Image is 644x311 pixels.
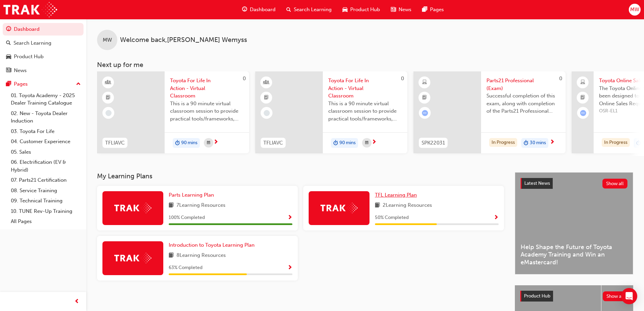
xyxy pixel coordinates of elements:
[237,3,281,17] a: guage-iconDashboard
[3,64,84,77] a: News
[524,293,550,299] span: Product Hub
[264,78,269,87] span: learningResourceType_INSTRUCTOR_LED-icon
[385,3,417,17] a: news-iconNews
[375,191,420,199] a: TFL Learning Plan
[580,110,586,116] span: learningRecordVerb_ATTEMPT-icon
[8,206,84,217] a: 10. TUNE Rev-Up Training
[636,139,641,148] span: duration-icon
[494,215,499,221] span: Show Progress
[106,78,111,87] span: learningResourceType_INSTRUCTOR_LED-icon
[3,22,84,78] button: DashboardSearch LearningProduct HubNews
[417,3,449,17] a: pages-iconPages
[8,147,84,157] a: 05. Sales
[375,214,409,222] span: 50 % Completed
[207,139,210,147] span: calendar-icon
[6,81,11,87] span: pages-icon
[169,191,217,199] a: Parts Learning Plan
[521,178,627,189] a: Latest NewsShow all
[114,253,151,263] img: Trak
[486,77,560,92] span: Parts21 Professional (Exam)
[264,110,270,116] span: learningRecordVerb_NONE-icon
[76,80,81,89] span: up-icon
[8,216,84,227] a: All Pages
[170,77,244,100] span: Toyota For Life In Action - Virtual Classroom
[365,139,368,147] span: calendar-icon
[250,6,276,14] span: Dashboard
[524,180,550,186] span: Latest News
[14,53,44,61] div: Product Hub
[8,108,84,126] a: 02. New - Toyota Dealer Induction
[602,179,628,188] button: Show all
[74,297,79,306] span: prev-icon
[3,37,84,49] a: Search Learning
[287,215,292,221] span: Show Progress
[8,185,84,196] a: 08. Service Training
[629,4,641,16] button: MW
[621,288,637,304] div: Open Intercom Messenger
[515,172,633,274] a: Latest NewsShow allHelp Shape the Future of Toyota Academy Training and Win an eMastercard!
[106,93,111,102] span: booktick-icon
[169,251,174,260] span: book-icon
[339,139,356,147] span: 90 mins
[105,139,125,147] span: TFLIAVC
[105,110,112,116] span: learningRecordVerb_NONE-icon
[489,138,517,147] div: In Progress
[169,264,202,272] span: 63 % Completed
[3,2,57,17] img: Trak
[422,78,427,87] span: learningResourceType_ELEARNING-icon
[8,126,84,137] a: 03. Toyota For Life
[342,5,348,14] span: car-icon
[97,172,504,180] h3: My Learning Plans
[14,67,27,74] div: News
[524,139,528,148] span: duration-icon
[521,243,627,266] span: Help Shape the Future of Toyota Academy Training and Win an eMastercard!
[14,39,51,47] div: Search Learning
[520,291,628,302] a: Product HubShow all
[6,68,11,74] span: news-icon
[630,6,639,14] span: MW
[6,26,11,32] span: guage-icon
[8,196,84,206] a: 09. Technical Training
[6,54,11,60] span: car-icon
[372,139,377,146] span: next-icon
[8,175,84,185] a: 07. Parts21 Certification
[328,77,402,100] span: Toyota For Life In Action - Virtual Classroom
[264,93,269,102] span: booktick-icon
[213,139,218,146] span: next-icon
[401,75,404,82] span: 0
[422,110,428,116] span: learningRecordVerb_ATTEMPT-icon
[580,78,585,87] span: laptop-icon
[263,139,283,147] span: TFLIAVC
[422,5,427,14] span: pages-icon
[286,5,291,14] span: search-icon
[3,23,84,36] a: Dashboard
[114,203,151,213] img: Trak
[375,192,417,198] span: TFL Learning Plan
[3,50,84,63] a: Product Hub
[103,36,112,44] span: MW
[383,201,432,210] span: 2 Learning Resources
[170,100,244,123] span: This is a 90 minute virtual classroom session to provide practical tools/frameworks, behaviours a...
[86,61,644,69] h3: Next up for me
[169,192,214,198] span: Parts Learning Plan
[281,3,337,17] a: search-iconSearch Learning
[176,251,226,260] span: 8 Learning Resources
[486,92,560,115] span: Successful completion of this exam, along with completion of the Parts21 Professional eLearning m...
[603,291,628,301] button: Show all
[430,6,444,14] span: Pages
[255,71,407,153] a: 0TFLIAVCToyota For Life In Action - Virtual ClassroomThis is a 90 minute virtual classroom sessio...
[287,214,292,222] button: Show Progress
[287,265,292,271] span: Show Progress
[14,80,28,88] div: Pages
[399,6,411,14] span: News
[242,5,247,14] span: guage-icon
[243,75,246,82] span: 0
[8,157,84,175] a: 06. Electrification (EV & Hybrid)
[176,201,225,210] span: 7 Learning Resources
[3,78,84,90] button: Pages
[120,36,247,44] span: Welcome back , [PERSON_NAME] Wemyss
[333,139,338,148] span: duration-icon
[530,139,546,147] span: 30 mins
[550,139,555,146] span: next-icon
[287,264,292,272] button: Show Progress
